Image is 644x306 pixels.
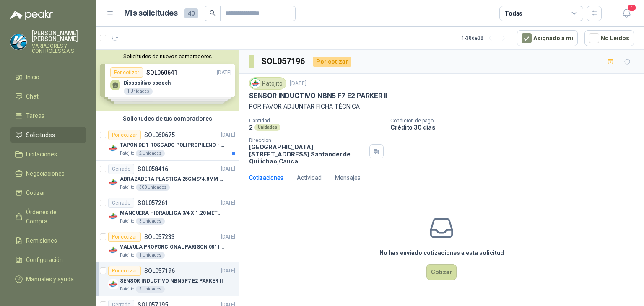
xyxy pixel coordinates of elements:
img: Company Logo [108,143,118,153]
h3: SOL057196 [261,55,306,68]
img: Logo peakr [10,10,53,20]
span: Configuración [26,255,63,265]
p: POR FAVOR ADJUNTAR FICHA TÉCNICA [249,102,634,111]
div: Actividad [297,173,322,182]
div: Cerrado [108,198,134,208]
div: Por cotizar [108,266,141,276]
a: CerradoSOL058416[DATE] Company LogoABRAZADERA PLASTICA 25CMS*4.8MM NEGRAPatojito300 Unidades [96,161,239,194]
div: 1 - 38 de 38 [462,31,510,45]
p: Cantidad [249,118,384,124]
h3: No has enviado cotizaciones a esta solicitud [379,248,504,257]
button: Cotizar [426,264,457,280]
a: Configuración [10,252,86,268]
img: Company Logo [108,245,118,255]
span: Licitaciones [26,150,57,159]
p: [GEOGRAPHIC_DATA], [STREET_ADDRESS] Santander de Quilichao , Cauca [249,143,366,165]
span: Cotizar [26,188,45,197]
a: Licitaciones [10,146,86,162]
img: Company Logo [10,34,26,50]
div: Todas [505,9,522,18]
p: SOL058416 [138,166,168,172]
img: Company Logo [251,79,260,88]
div: Unidades [254,124,280,131]
div: Por cotizar [108,232,141,242]
a: Negociaciones [10,166,86,182]
p: Dirección [249,137,366,143]
div: 300 Unidades [136,184,170,191]
p: SOL060675 [144,132,175,138]
a: Inicio [10,69,86,85]
p: MANGUERA HIDRÁULICA 3/4 X 1.20 METROS DE LONGITUD HR-HR-ACOPLADA [120,209,224,217]
div: Por cotizar [108,130,141,140]
p: [DATE] [221,233,235,241]
span: Tareas [26,111,44,120]
button: 1 [619,6,634,21]
p: Crédito 30 días [390,124,641,131]
p: [PERSON_NAME] [PERSON_NAME] [32,30,86,42]
div: Cerrado [108,164,134,174]
p: Patojito [120,184,134,191]
a: Por cotizarSOL057233[DATE] Company LogoVALVULA PROPORCIONAL PARISON 0811404612 / 4WRPEH6C4 REXROT... [96,228,239,262]
div: Solicitudes de tus compradores [96,111,239,127]
div: Mensajes [335,173,361,182]
div: 3 Unidades [136,218,165,225]
div: 2 Unidades [136,150,165,157]
img: Company Logo [108,211,118,221]
p: [DATE] [221,165,235,173]
p: Condición de pago [390,118,641,124]
a: Solicitudes [10,127,86,143]
a: CerradoSOL057261[DATE] Company LogoMANGUERA HIDRÁULICA 3/4 X 1.20 METROS DE LONGITUD HR-HR-ACOPLA... [96,194,239,228]
div: 2 Unidades [136,286,165,293]
a: Manuales y ayuda [10,271,86,287]
h1: Mis solicitudes [124,7,178,19]
span: 40 [184,8,198,18]
a: Por cotizarSOL060675[DATE] Company LogoTAPON DE 1 ROSCADO POLIPROPILENO - HEMBRA NPTPatojito2 Uni... [96,127,239,161]
div: Cotizaciones [249,173,283,182]
p: 2 [249,124,253,131]
span: Negociaciones [26,169,65,178]
span: Solicitudes [26,130,55,140]
p: SENSOR INDUCTIVO NBN5 F7 E2 PARKER II [120,277,223,285]
img: Company Logo [108,279,118,289]
p: VARIADORES Y CONTROLES S.A.S [32,44,86,54]
a: Cotizar [10,185,86,201]
p: [DATE] [221,131,235,139]
p: Patojito [120,218,134,225]
div: 1 Unidades [136,252,165,259]
p: SENSOR INDUCTIVO NBN5 F7 E2 PARKER II [249,91,387,100]
p: SOL057233 [144,234,175,240]
button: Asignado a mi [517,30,578,46]
span: Manuales y ayuda [26,275,74,284]
img: Company Logo [108,177,118,187]
span: search [210,10,216,16]
div: Solicitudes de nuevos compradoresPor cotizarSOL060641[DATE] Dispositivo speech1 UnidadesPor cotiz... [96,50,239,111]
p: ABRAZADERA PLASTICA 25CMS*4.8MM NEGRA [120,175,224,183]
a: Por cotizarSOL057196[DATE] Company LogoSENSOR INDUCTIVO NBN5 F7 E2 PARKER IIPatojito2 Unidades [96,262,239,296]
div: Por cotizar [313,57,351,67]
p: [DATE] [221,199,235,207]
span: 1 [627,4,636,12]
a: Tareas [10,108,86,124]
button: Solicitudes de nuevos compradores [100,53,235,60]
a: Chat [10,88,86,104]
p: VALVULA PROPORCIONAL PARISON 0811404612 / 4WRPEH6C4 REXROTH [120,243,224,251]
p: [DATE] [290,80,306,88]
span: Inicio [26,73,39,82]
p: SOL057196 [144,268,175,274]
a: Órdenes de Compra [10,204,86,229]
a: Remisiones [10,233,86,249]
p: Patojito [120,286,134,293]
p: Patojito [120,150,134,157]
button: No Leídos [584,30,634,46]
span: Chat [26,92,39,101]
span: Remisiones [26,236,57,245]
span: Órdenes de Compra [26,207,78,226]
p: Patojito [120,252,134,259]
p: [DATE] [221,267,235,275]
p: TAPON DE 1 ROSCADO POLIPROPILENO - HEMBRA NPT [120,141,224,149]
div: Patojito [249,77,286,90]
p: SOL057261 [138,200,168,206]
